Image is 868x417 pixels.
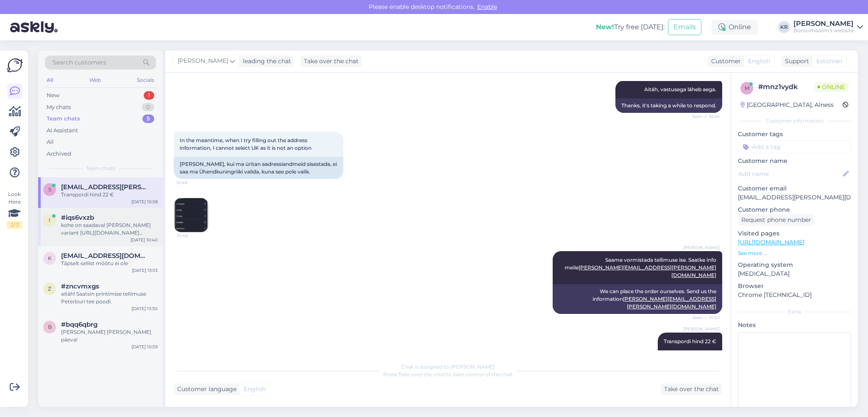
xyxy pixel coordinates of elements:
[131,237,158,243] div: [DATE] 10:40
[553,284,722,314] div: We can place the order ourselves. Send us the information
[738,169,841,179] input: Add name
[738,269,851,278] p: [MEDICAL_DATA]
[47,103,71,112] div: My chats
[7,57,23,73] img: Askly Logo
[688,314,720,321] span: Seen ✓ 10:53
[738,308,851,316] div: Extra
[683,326,720,332] span: [PERSON_NAME]
[180,137,312,151] span: In the meantime, when I try filling out the address information, I cannot select UK as it is not ...
[174,157,343,179] div: [PERSON_NAME], kui ma üritan aadressiandmeid sisestada, ei saa ma Ühendkuningriiki valida, kuna s...
[738,157,851,165] p: Customer name
[48,186,51,193] span: s
[814,82,849,92] span: Online
[738,193,851,202] p: [EMAIL_ADDRESS][PERSON_NAME][DOMAIN_NAME]
[708,57,741,66] div: Customer
[745,85,749,91] span: m
[623,296,716,310] a: [PERSON_NAME][EMAIL_ADDRESS][PERSON_NAME][DOMAIN_NAME]
[397,371,446,378] i: 'Take over the chat'
[142,103,154,112] div: 0
[144,91,154,100] div: 1
[738,249,851,257] p: See more ...
[49,217,50,223] span: i
[61,328,158,344] div: [PERSON_NAME] [PERSON_NAME] päeva!
[782,57,809,66] div: Support
[47,138,54,146] div: All
[61,183,149,191] span: sue.bryan@gmail.com
[88,75,103,86] div: Web
[7,190,22,229] div: Look Here
[738,130,851,139] p: Customer tags
[688,113,720,120] span: Seen ✓ 10:46
[758,82,814,92] div: # mnz1vydk
[661,383,722,395] div: Take over the chat
[748,57,770,66] span: English
[738,291,851,299] p: Chrome [TECHNICAL_ID]
[86,165,115,172] span: Team chats
[174,385,236,394] div: Customer language
[176,179,208,186] span: 10:48
[668,19,701,35] button: Emails
[61,260,158,267] div: Täpselt sellist mõõtu ei ole
[47,115,80,123] div: Team chats
[596,23,614,31] b: New!
[793,20,854,27] div: [PERSON_NAME]
[61,191,158,199] div: Transpordi hind 22 €
[61,214,94,221] span: #iqs6vxzb
[565,257,718,278] span: Saame vormistada tellimuse ise. Saatke info meile
[738,117,851,125] div: Customer information
[131,344,158,350] div: [DATE] 10:59
[644,86,716,92] span: Aitäh, vastusega läheb aega.
[738,214,815,226] div: Request phone number
[596,22,665,32] div: Try free [DATE]:
[47,150,71,158] div: Archived
[740,101,834,109] div: [GEOGRAPHIC_DATA], Alness
[131,199,158,205] div: [DATE] 10:58
[48,285,51,292] span: z
[48,255,52,261] span: k
[300,56,362,67] div: Take over the chat
[7,221,22,229] div: 2 / 3
[793,20,863,34] a: [PERSON_NAME]Büroomaailm's website
[61,221,158,237] div: kohe on saadaval [PERSON_NAME] variant [URL][DOMAIN_NAME][PERSON_NAME]
[778,21,790,33] div: KR
[45,75,55,86] div: All
[816,57,842,66] span: Estonian
[47,91,59,100] div: New
[793,27,854,34] div: Büroomaailm's website
[244,385,266,394] span: English
[712,20,758,35] div: Online
[738,260,851,269] p: Operating system
[131,305,158,312] div: [DATE] 13:30
[615,98,722,113] div: Thanks, it's taking a while to respond.
[61,283,99,290] span: #zncvmxgs
[61,290,158,305] div: aitäh! Saatsin printimise tellimuse Peterburi tee poodi.
[239,57,291,66] div: leading the chat
[177,232,209,239] span: 10:48
[738,282,851,291] p: Browser
[174,198,208,232] img: Attachment
[61,321,97,328] span: #bqq6qbrg
[738,321,851,330] p: Notes
[142,115,154,123] div: 5
[383,371,513,378] span: Press to take control of the chat
[48,324,52,330] span: b
[579,264,716,278] a: [PERSON_NAME][EMAIL_ADDRESS][PERSON_NAME][DOMAIN_NAME]
[664,338,716,344] span: Transpordi hind 22 €
[738,184,851,193] p: Customer email
[61,252,149,260] span: kylli@matti.ee
[475,3,500,11] span: Enable
[738,140,851,153] input: Add a tag
[135,75,156,86] div: Socials
[738,229,851,238] p: Visited pages
[132,267,158,274] div: [DATE] 13:53
[53,58,106,67] span: Search customers
[738,238,804,246] a: [URL][DOMAIN_NAME]
[178,56,228,66] span: [PERSON_NAME]
[738,205,851,214] p: Customer phone
[401,364,495,370] span: Chat is assigned to [PERSON_NAME]
[683,244,720,251] span: [PERSON_NAME]
[47,126,78,135] div: AI Assistant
